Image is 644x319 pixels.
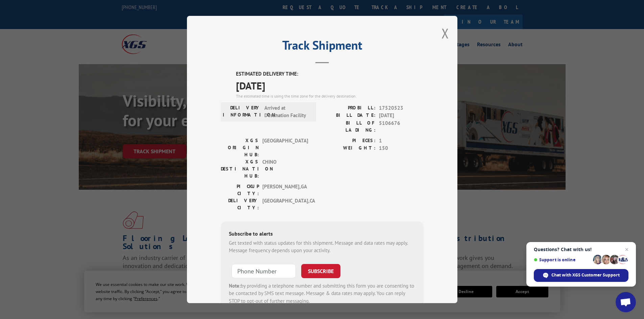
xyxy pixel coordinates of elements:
[379,112,424,119] span: [DATE]
[262,197,308,211] span: [GEOGRAPHIC_DATA] , CA
[379,119,424,134] span: 5106676
[262,183,308,197] span: [PERSON_NAME] , GA
[236,70,424,78] label: ESTIMATED DELIVERY TIME:
[534,247,628,252] span: Questions? Chat with us!
[322,119,376,134] label: BILL OF LADING:
[379,144,424,152] span: 150
[221,41,424,53] h2: Track Shipment
[229,282,415,305] div: by providing a telephone number and submitting this form you are consenting to be contacted by SM...
[221,197,259,211] label: DELIVERY CITY:
[301,264,340,278] button: SUBSCRIBE
[322,137,376,145] label: PIECES:
[379,104,424,112] span: 17520523
[236,78,424,93] span: [DATE]
[229,283,241,289] strong: Note:
[221,137,259,158] label: XGS ORIGIN HUB:
[534,269,628,282] span: Chat with XGS Customer Support
[534,257,591,262] span: Support is online
[322,104,376,112] label: PROBILL:
[264,104,310,119] span: Arrived at Destination Facility
[232,264,296,278] input: Phone Number
[223,104,261,119] label: DELIVERY INFORMATION:
[322,144,376,152] label: WEIGHT:
[229,230,415,239] div: Subscribe to alerts
[221,183,259,197] label: PICKUP CITY:
[236,93,424,99] div: The estimated time is using the time zone for the delivery destination.
[262,137,308,158] span: [GEOGRAPHIC_DATA]
[616,292,636,312] a: Open chat
[262,158,308,180] span: CHINO
[551,272,620,278] span: Chat with XGS Customer Support
[442,24,449,42] button: Close modal
[379,137,424,145] span: 1
[322,112,376,119] label: BILL DATE:
[229,239,415,255] div: Get texted with status updates for this shipment. Message and data rates may apply. Message frequ...
[221,158,259,180] label: XGS DESTINATION HUB:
